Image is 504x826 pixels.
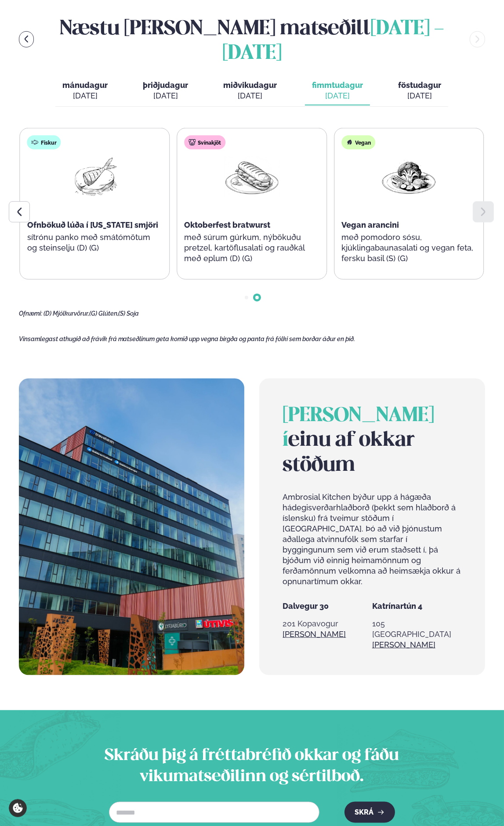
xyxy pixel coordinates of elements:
p: með súrum gúrkum, nýbökuðu pretzel, kartöflusalati og rauðkál með eplum (D) (G) [184,232,319,264]
button: fimmtudagur [DATE] [305,76,370,106]
button: þriðjudagur [DATE] [136,76,195,106]
span: Go to slide 2 [255,296,259,299]
span: þriðjudagur [143,80,188,90]
button: menu-btn-left [19,31,34,47]
span: (G) Glúten, [89,310,119,317]
div: [DATE] [312,91,363,101]
h2: Næstu [PERSON_NAME] matseðill [44,13,459,66]
button: menu-btn-right [470,31,485,47]
p: sítrónu panko með smátómötum og steinselju (D) (G) [27,232,163,253]
button: föstudagur [DATE] [391,76,448,106]
img: pork.svg [189,139,196,146]
a: Cookie settings [9,799,27,817]
div: Fiskur [27,135,61,149]
p: Ambrosial Kitchen býður upp á hágæða hádegisverðarhlaðborð (þekkt sem hlaðborð á íslensku) frá tv... [283,492,462,587]
div: [DATE] [398,91,441,101]
span: Vegan arancini [341,220,399,229]
button: Skrá [344,802,395,823]
h5: Dalvegur 30 [283,601,372,611]
a: Sjá meira [283,629,346,640]
div: [DATE] [62,91,108,101]
span: Ofnbökuð lúða í [US_STATE] smjöri [27,220,159,229]
span: (D) Mjólkurvörur, [44,310,89,317]
div: Svínakjöt [184,135,225,149]
img: Vegan.svg [346,139,353,146]
img: fish.svg [32,139,39,146]
span: [PERSON_NAME] í [283,406,435,450]
span: Vinsamlegast athugið að frávik frá matseðlinum geta komið upp vegna birgða og panta frá fólki sem... [19,335,355,342]
span: mánudagur [62,80,108,90]
img: Vegan.png [381,156,437,197]
div: [DATE] [223,91,277,101]
span: fimmtudagur [312,80,363,90]
span: miðvikudagur [223,80,277,90]
span: Oktoberfest bratwurst [184,220,270,229]
h2: Skráðu þig á fréttabréfið okkar og fáðu vikumatseðilinn og sértilboð. [79,746,425,788]
span: 201 Kopavogur [283,619,339,628]
img: Panini.png [224,156,280,197]
img: image alt [19,378,245,676]
span: Go to slide 1 [245,296,248,299]
span: (S) Soja [119,310,139,317]
img: Fish.png [66,156,123,197]
button: mánudagur [DATE] [55,76,115,106]
p: með pomodoro sósu, kjúklingabaunasalati og vegan feta, fersku basil (S) (G) [341,232,477,264]
span: Ofnæmi: [19,310,42,317]
span: föstudagur [398,80,441,90]
a: Sjá meira [372,640,435,650]
button: miðvikudagur [DATE] [216,76,284,106]
div: Vegan [341,135,375,149]
h5: Katrínartún 4 [372,601,461,611]
span: 105 [GEOGRAPHIC_DATA] [372,619,451,639]
h2: einu af okkar stöðum [283,404,462,477]
div: [DATE] [143,91,188,101]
